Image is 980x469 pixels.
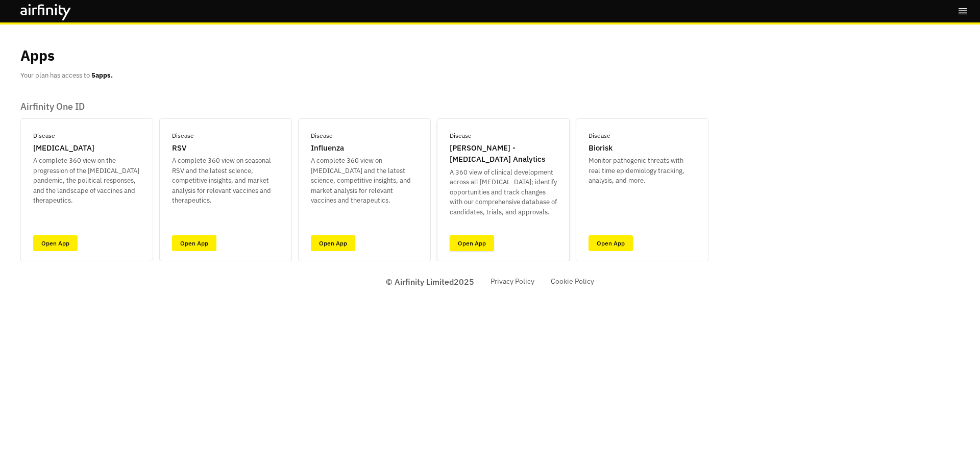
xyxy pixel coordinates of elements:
[311,235,355,251] a: Open App
[589,142,612,154] p: Biorisk
[311,131,333,140] p: Disease
[450,142,557,165] p: [PERSON_NAME] - [MEDICAL_DATA] Analytics
[172,131,194,140] p: Disease
[33,131,55,140] p: Disease
[33,142,94,154] p: [MEDICAL_DATA]
[589,235,633,251] a: Open App
[20,45,55,66] p: Apps
[589,131,610,140] p: Disease
[491,276,534,287] a: Privacy Policy
[172,235,216,251] a: Open App
[589,156,696,186] p: Monitor pathogenic threats with real time epidemiology tracking, analysis, and more.
[172,142,186,154] p: RSV
[311,156,418,206] p: A complete 360 view on [MEDICAL_DATA] and the latest science, competitive insights, and market an...
[33,156,140,206] p: A complete 360 view on the progression of the [MEDICAL_DATA] pandemic, the political responses, a...
[311,142,344,154] p: Influenza
[20,70,113,81] p: Your plan has access to
[91,71,113,80] b: 5 apps.
[386,276,474,288] p: © Airfinity Limited 2025
[450,235,494,251] a: Open App
[450,167,557,217] p: A 360 view of clinical development across all [MEDICAL_DATA]; identify opportunities and track ch...
[20,101,708,112] p: Airfinity One ID
[172,156,279,206] p: A complete 360 view on seasonal RSV and the latest science, competitive insights, and market anal...
[551,276,594,287] a: Cookie Policy
[450,131,472,140] p: Disease
[33,235,78,251] a: Open App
